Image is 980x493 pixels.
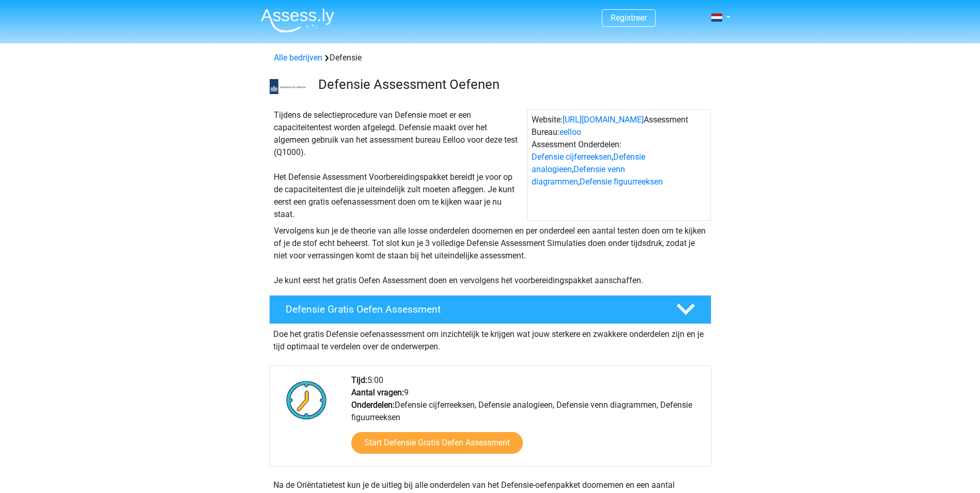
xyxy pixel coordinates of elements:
[265,295,715,324] a: Defensie Gratis Oefen Assessment
[261,8,334,33] img: Assessly
[532,164,625,187] a: Defensie venn diagrammen
[269,324,711,353] div: Doe het gratis Defensie oefenassessment om inzichtelijk te krijgen wat jouw sterkere en zwakkere ...
[270,109,527,221] div: Tijdens de selectieprocedure van Defensie moet er een capaciteitentest worden afgelegd. Defensie ...
[286,303,660,315] h4: Defensie Gratis Oefen Assessment
[351,375,367,385] b: Tijd:
[532,152,645,174] a: Defensie analogieen
[318,76,703,93] h3: Defensie Assessment Oefenen
[281,374,333,426] img: Klok
[351,388,404,397] b: Aantal vragen:
[611,13,647,23] a: Registreer
[344,374,710,466] div: 5:00 9 Defensie cijferreeksen, Defensie analogieen, Defensie venn diagrammen, Defensie figuurreeksen
[270,225,711,287] div: Vervolgens kun je de theorie van alle losse onderdelen doornemen en per onderdeel een aantal test...
[532,152,612,162] a: Defensie cijferreeksen
[527,109,711,221] div: Website: Assessment Bureau: Assessment Onderdelen: , , ,
[351,432,523,454] a: Start Defensie Gratis Oefen Assessment
[563,115,644,125] a: [URL][DOMAIN_NAME]
[580,177,663,187] a: Defensie figuurreeksen
[559,127,581,137] a: eelloo
[270,52,711,64] div: Defensie
[274,53,322,63] a: Alle bedrijven
[351,400,395,410] b: Onderdelen:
